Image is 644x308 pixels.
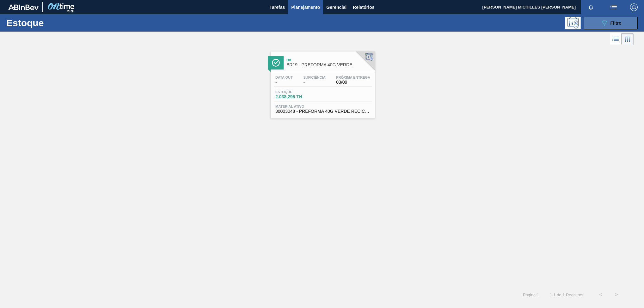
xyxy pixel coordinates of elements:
img: Ícone [272,59,280,67]
h1: Estoque [6,19,102,27]
span: Gerencial [326,3,347,11]
button: > [609,287,624,303]
span: Material ativo [275,105,370,108]
span: Relatórios [353,3,374,11]
span: Data out [275,75,293,79]
span: Página : 1 [523,293,539,297]
span: - [275,80,293,85]
button: Filtro [584,17,638,29]
span: 30003048 - PREFORMA 40G VERDE RECICLADA [275,109,370,114]
span: Suficiência [303,75,325,79]
span: - [303,80,325,85]
span: Tarefas [269,3,285,11]
img: Logout [630,3,638,11]
span: Planejamento [291,3,320,11]
span: 2.038,296 TH [275,94,320,99]
button: < [593,287,609,303]
span: 03/09 [336,80,370,85]
img: TNhmsLtSVTkK8tSr43FrP2fwEKptu5GPRR3wAAAABJRU5ErkJggg== [8,4,39,10]
div: Visão em Lista [610,33,622,45]
img: userActions [610,3,617,11]
div: Pogramando: nenhum usuário selecionado [565,17,581,29]
div: Visão em Cards [622,33,634,45]
span: Próxima Entrega [336,75,370,79]
span: Ok [286,58,372,62]
span: 1 - 1 de 1 Registros [549,293,583,297]
button: Notificações [581,3,601,12]
a: ÍconeOkBR19 - PREFORMA 40G VERDEData out-Suficiência-Próxima Entrega03/09Estoque2.038,296 THMater... [266,47,378,118]
span: Filtro [610,21,622,26]
span: BR19 - PREFORMA 40G VERDE [286,63,372,67]
span: Estoque [275,90,320,94]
